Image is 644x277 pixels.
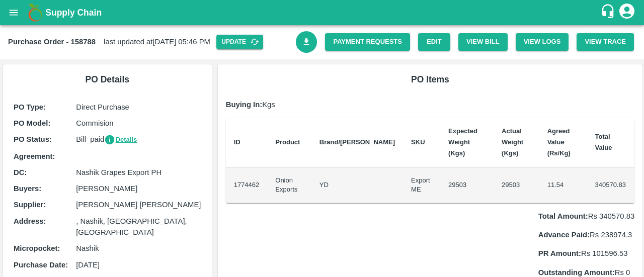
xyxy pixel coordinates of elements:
b: DC : [14,168,27,176]
a: Download Bill [296,31,317,53]
a: Payment Requests [325,33,410,51]
p: [DATE] [76,259,201,270]
button: View Trace [577,33,634,51]
a: Supply Chain [45,6,600,20]
b: Total Value [595,133,612,151]
td: YD [311,168,403,203]
b: Supplier : [14,201,46,209]
b: Outstanding Amount: [538,268,615,276]
b: Agreement: [14,152,55,160]
p: Kgs [226,99,635,110]
b: PO Type : [14,103,46,111]
p: Rs 340570.83 [538,211,634,222]
b: Agreed Value (Rs/Kg) [547,127,571,157]
b: ID [234,138,240,146]
b: Actual Weight (Kgs) [502,127,523,157]
div: last updated at [DATE] 05:46 PM [8,35,296,49]
td: 11.54 [539,168,587,203]
img: logo [25,3,45,23]
b: Brand/[PERSON_NAME] [319,138,395,146]
b: Expected Weight (Kgs) [448,127,477,157]
td: 29503 [440,168,494,203]
b: Purchase Date : [14,261,68,269]
p: Nashik [76,243,201,254]
b: Micropocket : [14,244,60,252]
p: [PERSON_NAME] [76,183,201,194]
p: Nashik Grapes Export PH [76,167,201,178]
b: Advance Paid: [538,231,590,239]
b: PO Model : [14,119,50,127]
b: Buying In: [226,101,263,109]
b: PO Status : [14,135,52,143]
b: Supply Chain [45,8,102,18]
p: Commision [76,118,201,129]
p: Bill_paid [76,134,201,145]
button: View Bill [458,33,508,51]
div: customer-support [600,4,618,22]
b: SKU [411,138,425,146]
b: PR Amount: [538,249,581,257]
b: Total Amount: [538,212,588,220]
a: Edit [418,33,450,51]
div: account of current user [618,2,636,23]
p: Rs 238974.3 [538,229,634,240]
button: Details [104,134,137,146]
p: Rs 101596.53 [538,248,634,259]
h6: PO Items [226,72,635,86]
b: Buyers : [14,184,41,193]
td: Onion Exports [267,168,311,203]
td: 340570.83 [587,168,634,203]
p: [PERSON_NAME] [PERSON_NAME] [76,199,201,210]
b: Address : [14,217,46,225]
button: View Logs [516,33,569,51]
b: Purchase Order - 158788 [8,38,96,46]
button: Update [216,35,263,49]
b: Product [275,138,300,146]
td: 29503 [494,168,539,203]
h6: PO Details [11,72,204,86]
button: open drawer [2,1,25,24]
td: Export ME [403,168,440,203]
p: Direct Purchase [76,102,201,113]
p: , Nashik, [GEOGRAPHIC_DATA], [GEOGRAPHIC_DATA] [76,216,201,238]
td: 1774462 [226,168,268,203]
